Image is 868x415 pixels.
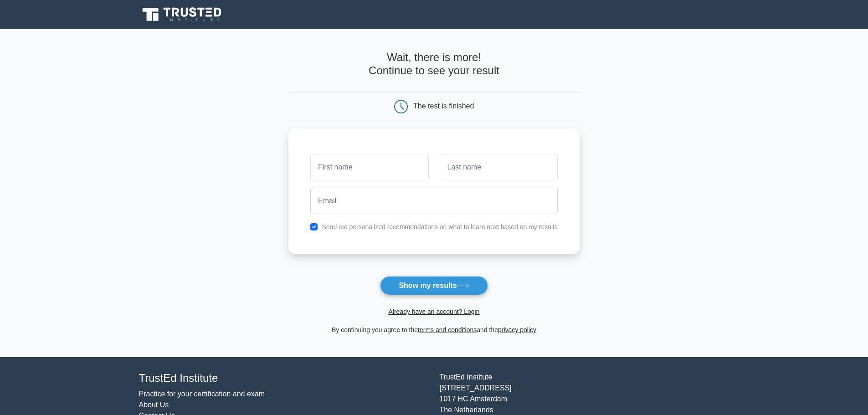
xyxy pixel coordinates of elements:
h4: Wait, there is more! Continue to see your result [288,51,580,77]
a: privacy policy [498,326,536,333]
a: Practice for your certification and exam [139,390,265,398]
div: By continuing you agree to the and the [283,324,585,335]
input: Last name [440,154,558,180]
a: terms and conditions [418,326,477,333]
h4: TrustEd Institute [139,372,429,385]
button: Show my results [380,276,488,295]
div: The test is finished [413,102,474,110]
a: About Us [139,401,169,409]
a: Already have an account? Login [388,308,479,315]
input: Email [310,188,558,214]
label: Send me personalized recommendations on what to learn next based on my results [322,223,558,231]
input: First name [310,154,428,180]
